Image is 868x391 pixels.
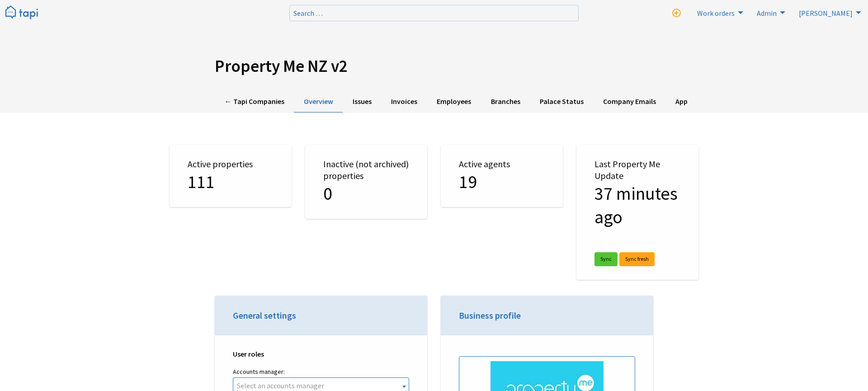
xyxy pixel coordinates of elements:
strong: User roles [233,349,264,358]
span: 19 [459,170,477,193]
a: Branches [481,91,530,113]
a: Admin [751,5,788,20]
h3: General settings [233,309,409,322]
a: Sync fresh [619,252,655,266]
i: New work order [672,9,681,18]
span: Admin [757,9,777,18]
a: App [666,91,698,113]
span: 0 [323,182,332,205]
a: Company Emails [593,91,665,113]
h3: Business profile [459,309,635,322]
div: Last Property Me Update [576,145,698,280]
img: Tapi logo [5,5,38,20]
span: [PERSON_NAME] [799,9,853,18]
label: Accounts manager: [233,366,409,377]
span: 111 [188,170,215,193]
a: Overview [294,91,343,113]
span: Work orders [697,9,735,18]
a: Sync [594,252,618,266]
a: [PERSON_NAME] [793,5,863,20]
span: Search … [293,9,323,18]
div: Active properties [170,145,292,207]
a: ← Tapi Companies [215,91,294,113]
h1: Property Me NZ v2 [215,56,653,76]
a: Palace Status [530,91,593,113]
span: Select an accounts manager [237,381,324,390]
span: 27/8/2025 at 10:05am [594,182,678,228]
div: Inactive (not archived) properties [305,145,427,219]
a: Work orders [692,5,745,20]
a: Issues [343,91,381,113]
a: Invoices [382,91,427,113]
a: Employees [427,91,481,113]
div: Active agents [441,145,563,207]
li: Rebekah [793,5,863,20]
